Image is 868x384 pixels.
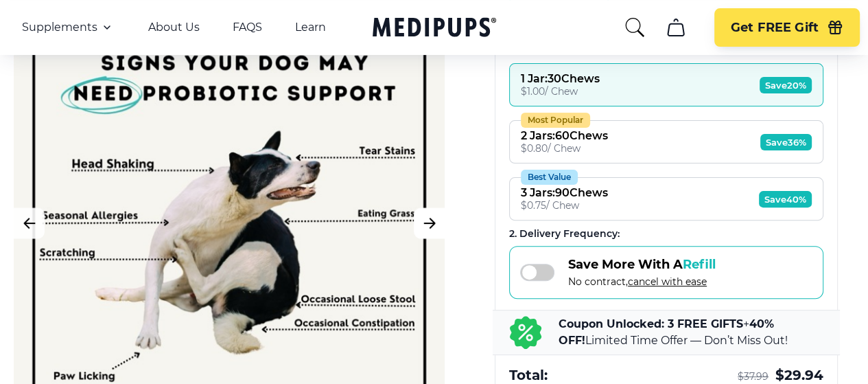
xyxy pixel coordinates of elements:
[521,72,600,85] div: 1 Jar : 30 Chews
[295,21,326,34] a: Learn
[568,257,716,272] span: Save More With A
[659,11,692,44] button: cart
[760,77,812,93] span: Save 20%
[521,85,600,98] div: $ 1.00 / Chew
[759,191,812,207] span: Save 40%
[521,142,608,155] div: $ 0.80 / Chew
[521,186,608,199] div: 3 Jars : 90 Chews
[521,129,608,142] div: 2 Jars : 60 Chews
[373,14,496,43] a: Medipups
[509,177,823,221] button: Best Value3 Jars:90Chews$0.75/ ChewSave40%
[414,208,445,239] button: Next Image
[683,257,716,272] span: Refill
[628,275,707,288] span: cancel with ease
[521,113,590,128] div: Most Popular
[521,199,608,212] div: $ 0.75 / Chew
[738,370,769,383] span: $ 37.99
[22,19,115,36] button: Supplements
[509,227,620,240] span: 2 . Delivery Frequency:
[760,134,812,150] span: Save 36%
[14,208,45,239] button: Previous Image
[714,8,860,47] button: Get FREE Gift
[233,21,262,34] a: FAQS
[148,21,200,34] a: About Us
[509,120,823,163] button: Most Popular2 Jars:60Chews$0.80/ ChewSave36%
[731,20,819,36] span: Get FREE Gift
[624,16,646,38] button: search
[559,316,823,349] p: + Limited Time Offer — Don’t Miss Out!
[559,317,743,330] b: Coupon Unlocked: 3 FREE GIFTS
[22,21,97,34] span: Supplements
[568,275,716,288] span: No contract,
[521,170,578,185] div: Best Value
[509,63,823,106] button: 1 Jar:30Chews$1.00/ ChewSave20%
